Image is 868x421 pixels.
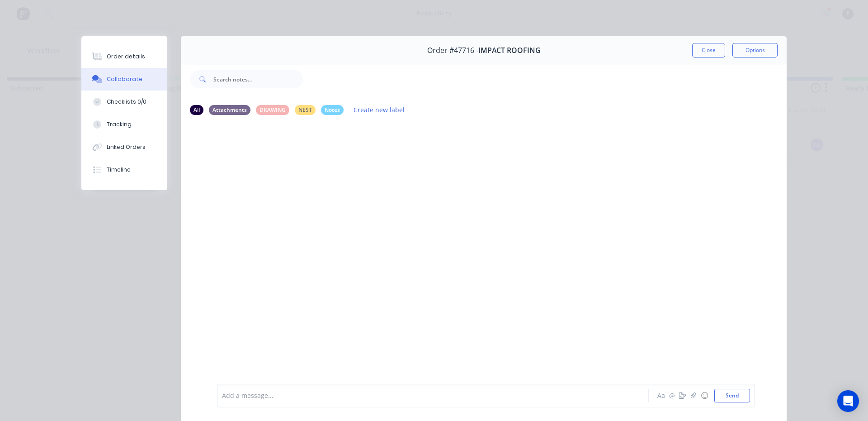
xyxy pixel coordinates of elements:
button: Aa [656,390,666,401]
span: Order #47716 - [427,46,478,55]
button: ☺ [699,390,710,401]
button: Order details [81,45,167,68]
button: Send [714,389,750,402]
div: Tracking [107,120,132,129]
button: Timeline [81,158,167,181]
div: DRAWING [256,105,289,115]
input: Search notes... [213,70,303,88]
button: Checklists 0/0 [81,91,167,113]
button: @ [666,390,677,401]
div: Checklists 0/0 [107,98,146,106]
div: Order details [107,53,145,61]
button: Create new label [349,104,410,116]
div: Open Intercom Messenger [837,390,859,412]
div: NEST [295,105,316,115]
button: Tracking [81,113,167,136]
button: Collaborate [81,68,167,91]
span: IMPACT ROOFING [478,46,541,55]
button: Options [732,43,778,57]
div: All [190,105,203,115]
div: Linked Orders [107,143,146,151]
div: Notes [321,105,344,115]
div: Attachments [209,105,250,115]
button: Linked Orders [81,136,167,158]
div: Timeline [107,166,131,174]
div: Collaborate [107,75,142,83]
button: Close [692,43,725,57]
